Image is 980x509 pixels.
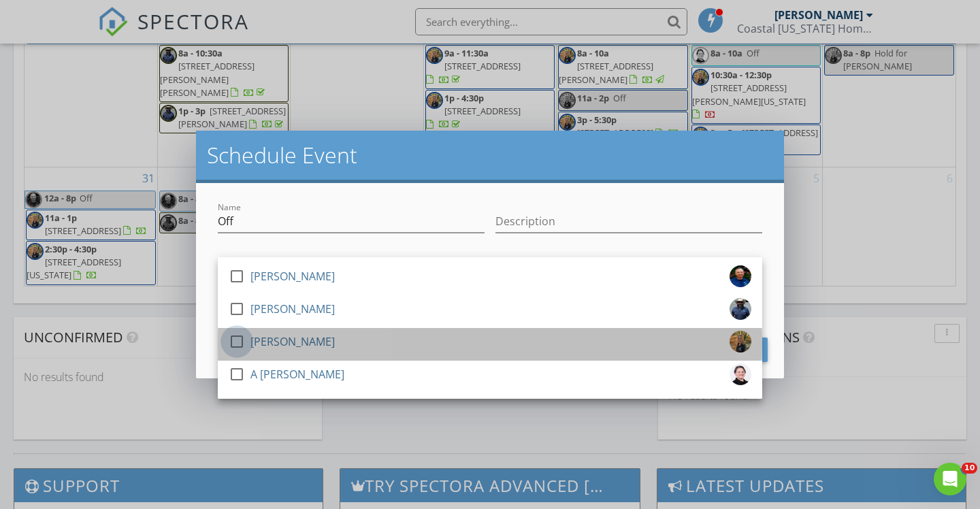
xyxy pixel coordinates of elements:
[207,142,773,169] h2: Schedule Event
[250,298,335,320] div: [PERSON_NAME]
[730,331,751,352] img: img_5652.jpg
[250,331,335,352] div: [PERSON_NAME]
[730,298,751,320] img: dji_fly_20250506_102720_117_1746560928329_photo_optimized.jpeg
[730,265,751,287] img: image000000.jpg
[250,265,335,287] div: [PERSON_NAME]
[962,463,977,474] span: 10
[730,363,751,385] img: img_0129.jpg
[934,463,966,495] iframe: Intercom live chat
[250,363,344,385] div: A [PERSON_NAME]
